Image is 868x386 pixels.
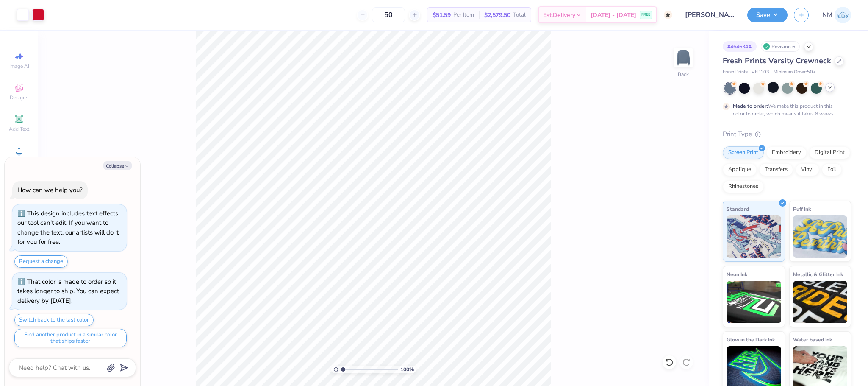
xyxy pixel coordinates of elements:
div: Applique [723,163,757,176]
span: Per Item [453,11,474,20]
span: Neon Ink [727,270,747,279]
span: # FP103 [752,69,769,76]
span: [DATE] - [DATE] [591,11,636,20]
div: Rhinestones [723,180,764,193]
span: Puff Ink [793,204,811,213]
input: Untitled Design [679,6,741,23]
span: Fresh Prints Varsity Crewneck [723,56,831,66]
button: Save [747,8,788,22]
div: We make this product in this color to order, which means it takes 8 weeks. [733,102,837,117]
span: Add Text [9,126,29,132]
div: Embroidery [766,146,807,159]
img: Standard [727,215,781,258]
div: # 464634A [723,41,757,52]
div: Transfers [759,163,793,176]
span: Designs [10,94,28,101]
div: Back [678,70,689,78]
div: Revision 6 [761,41,800,52]
div: Screen Print [723,146,764,159]
span: Fresh Prints [723,69,748,76]
div: Vinyl [796,163,819,176]
div: Foil [822,163,842,176]
span: $51.59 [433,11,451,20]
div: Digital Print [809,146,850,159]
img: Naina Mehta [835,7,851,23]
button: Collapse [103,161,132,170]
button: Find another product in a similar color that ships faster [14,329,127,347]
span: NM [822,10,832,20]
span: Total [513,11,526,20]
strong: Made to order: [733,103,768,109]
a: NM [822,7,851,23]
span: Image AI [9,63,29,70]
img: Neon Ink [727,281,781,323]
span: Water based Ink [793,335,832,344]
span: $2,579.50 [484,11,510,20]
span: Est. Delivery [543,11,575,20]
img: Metallic & Glitter Ink [793,281,848,323]
button: Request a change [14,255,68,268]
div: How can we help you? [17,186,83,194]
span: Glow in the Dark Ink [727,335,775,344]
input: – – [372,7,405,22]
img: Back [675,49,692,66]
button: Switch back to the last color [14,314,94,326]
span: FREE [641,12,650,18]
span: Minimum Order: 50 + [774,69,816,76]
span: Standard [727,204,749,213]
span: Metallic & Glitter Ink [793,270,843,279]
div: This design includes text effects our tool can't edit. If you want to change the text, our artist... [17,209,119,246]
span: 100 % [400,366,414,373]
img: Puff Ink [793,215,848,258]
div: That color is made to order so it takes longer to ship. You can expect delivery by [DATE]. [17,277,119,305]
div: Print Type [723,129,851,139]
